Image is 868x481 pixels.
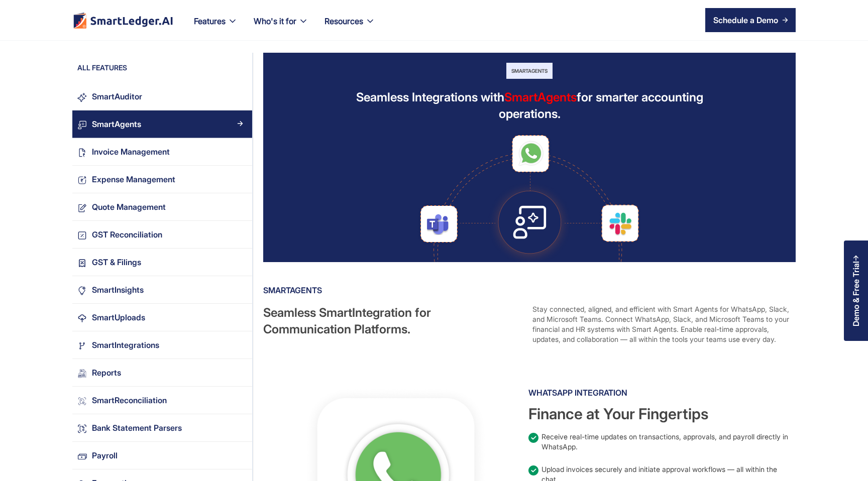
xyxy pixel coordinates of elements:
div: Quote Management [92,200,166,214]
a: Schedule a Demo [705,8,796,32]
div: Finance at Your Fingertips [528,403,794,424]
a: home [72,12,174,29]
img: Arrow Right Blue [237,259,243,265]
div: Payroll [92,449,118,462]
a: SmartAgentsArrow Right Blue [72,110,252,138]
div: Seamless Integrations with for smarter accounting operations. [347,89,712,122]
div: Features [194,14,226,28]
img: Arrow Right Blue [237,397,243,403]
div: SmartReconciliation [92,394,167,407]
div: SmartAgents [92,117,141,131]
div: GST Reconciliation [92,228,162,242]
img: Arrow Right Blue [237,314,243,320]
img: Arrow Right Blue [237,452,243,458]
div: SmartAgents [506,63,553,79]
img: Arrow Right Blue [237,93,243,99]
img: Arrow Right Blue [237,369,243,375]
div: Expense Management [92,173,175,186]
img: Arrow Right Blue [237,286,243,292]
a: SmartInsightsArrow Right Blue [72,276,252,304]
a: SmartUploadsArrow Right Blue [72,304,252,331]
a: GST & FilingsArrow Right Blue [72,249,252,276]
a: PayrollArrow Right Blue [72,442,252,469]
img: Arrow Right Blue [237,341,243,347]
img: arrow right icon [782,17,788,23]
div: SmartIntegrations [92,338,159,352]
a: Bank Statement ParsersArrow Right Blue [72,414,252,442]
div: Resources [316,14,383,40]
div: SmartInsights [92,283,144,297]
a: Quote ManagementArrow Right Blue [72,193,252,221]
div: SmartAuditor [92,90,142,103]
div: Bank Statement Parsers [92,421,182,435]
img: Arrow Right Blue [237,176,243,182]
img: Arrow Right Blue [237,148,243,154]
div: Schedule a Demo [713,14,778,26]
span: SmartAgents [504,90,577,104]
div: Resources [324,14,363,28]
div: Demo & Free Trial [851,261,860,326]
a: Expense ManagementArrow Right Blue [72,166,252,193]
div: Who's it for [254,14,296,28]
div: SmartUploads [92,311,145,324]
a: SmartIntegrationsArrow Right Blue [72,331,252,359]
a: GST ReconciliationArrow Right Blue [72,221,252,249]
img: Arrow Right Blue [237,121,243,127]
img: Arrow Right Blue [237,231,243,237]
a: SmartReconciliationArrow Right Blue [72,387,252,414]
a: ReportsArrow Right Blue [72,359,252,387]
div: SmartAgents [263,282,794,298]
div: Stay connected, aligned, and efficient with Smart Agents for WhatsApp, Slack, and Microsoft Teams... [532,304,794,344]
div: GST & Filings [92,256,141,269]
img: footer logo [72,12,174,29]
div: ALL FEATURES [72,63,252,78]
div: Who's it for [246,14,316,40]
div: Receive real-time updates on transactions, approvals, and payroll directly in WhatsApp. [541,432,794,452]
a: SmartAuditorArrow Right Blue [72,83,252,110]
div: WhatsApp Integration [528,385,794,401]
img: Arrow Right Blue [237,424,243,430]
div: Features [186,14,246,40]
div: Reports [92,366,121,380]
a: Invoice ManagementArrow Right Blue [72,138,252,166]
div: Invoice Management [92,145,170,159]
img: Arrow Right Blue [237,203,243,209]
div: Seamless SmartIntegration for Communication Platforms. [263,304,524,344]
